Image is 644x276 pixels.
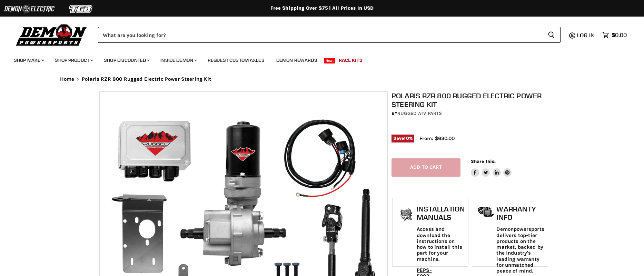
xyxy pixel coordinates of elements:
span: Polaris RZR 800 Rugged Electric Power Steering Kit [82,76,211,82]
a: Rugged ATV Parts [397,110,442,116]
a: $0.00 [599,30,630,40]
a: Request Custom Axles [202,53,270,67]
span: $0.00 [612,32,627,38]
div: Free Shipping Over $75 | All Prices In USD [46,5,598,11]
aside: Share this: [471,158,512,177]
a: Home [60,76,75,82]
a: Demon Rewards [271,53,323,67]
h1: Warranty Info [496,205,544,221]
ul: Main menu [9,50,625,67]
a: Shop Product [50,53,97,67]
img: Demon Powersports [14,22,89,47]
p: Access and download the instructions on how to install this part for your machine. [417,226,465,262]
button: Search [542,27,561,43]
img: warranty-icon.png [477,207,495,217]
img: Demon Electric Logo 2 [3,2,55,16]
a: Inside Demon [155,53,201,67]
h1: Installation Manuals [417,205,465,221]
span: Share this: [471,159,496,164]
nav: Breadcrumbs [46,76,598,82]
span: Log in [577,32,595,39]
a: Race Kits [334,53,368,67]
p: Demonpowersports delivers top-tier products on the market, backed by the industry's leading warra... [496,226,544,274]
span: Save % [392,135,414,142]
a: Log in [574,32,599,38]
a: Shop Make [9,53,48,67]
h1: Polaris RZR 800 Rugged Electric Power Steering Kit [392,91,549,109]
span: New! [324,58,336,63]
span: 10 [404,136,409,141]
img: TGB Logo 2 [55,2,107,16]
a: Shop Discounted [99,53,154,67]
form: Product [98,27,561,43]
img: install_manual-icon.png [398,207,415,224]
input: Search [98,27,542,43]
span: From: $630.00 [419,135,455,141]
div: by [392,110,549,117]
